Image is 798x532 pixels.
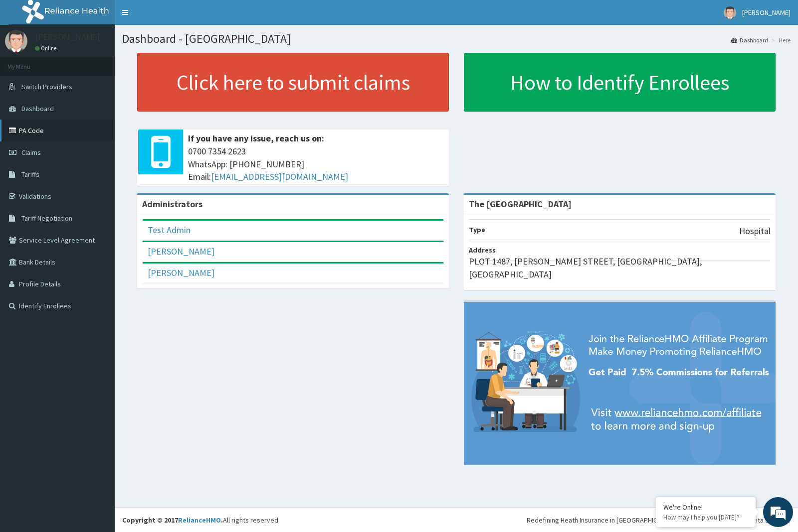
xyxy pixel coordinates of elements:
span: Tariff Negotiation [21,214,72,223]
span: [PERSON_NAME] [742,8,791,17]
img: User Image [724,6,736,19]
li: Here [769,36,791,44]
strong: Copyright © 2017 . [122,516,223,525]
h1: Dashboard - [GEOGRAPHIC_DATA] [122,32,791,45]
span: Tariffs [21,170,39,179]
a: [PERSON_NAME] [148,246,214,257]
a: How to Identify Enrollees [464,53,776,112]
a: Dashboard [731,36,768,44]
span: 0700 7354 2623 WhatsApp: [PHONE_NUMBER] Email: [188,145,444,183]
span: Claims [21,148,41,157]
div: We're Online! [663,503,748,512]
p: PLOT 1487, [PERSON_NAME] STREET, [GEOGRAPHIC_DATA], [GEOGRAPHIC_DATA] [469,255,771,280]
strong: The [GEOGRAPHIC_DATA] [469,198,572,210]
span: Switch Providers [21,82,72,91]
a: Online [35,45,59,52]
b: Type [469,225,485,234]
a: Click here to submit claims [137,53,449,112]
div: Redefining Heath Insurance in [GEOGRAPHIC_DATA] using Telemedicine and Data Science! [527,515,791,525]
a: [EMAIL_ADDRESS][DOMAIN_NAME] [211,171,348,182]
img: User Image [5,30,27,52]
a: [PERSON_NAME] [148,267,214,278]
div: Chat with us now [52,56,168,69]
img: d_794563401_company_1708531726252_794563401 [18,50,40,75]
b: Administrators [142,198,202,210]
p: How may I help you today? [663,513,748,522]
img: provider-team-banner.png [464,302,776,465]
b: Address [469,246,496,255]
a: RelianceHMO [178,516,221,525]
textarea: Type your message and hit 'Enter' [5,272,190,307]
span: Dashboard [21,104,54,113]
span: We're online! [58,126,138,226]
p: Hospital [739,225,771,238]
div: Minimize live chat window [164,5,188,29]
a: Test Admin [148,224,191,236]
p: [PERSON_NAME] [35,32,100,41]
b: If you have any issue, reach us on: [188,133,324,144]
